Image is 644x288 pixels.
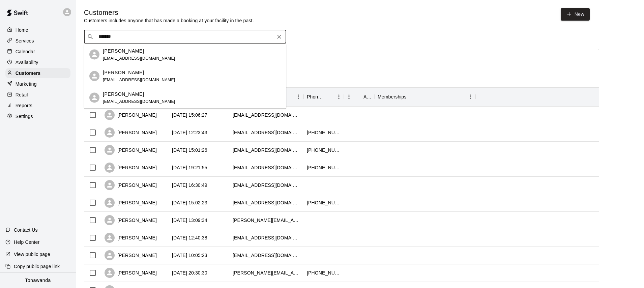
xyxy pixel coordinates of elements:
a: Settings [5,111,70,121]
div: Memberships [374,87,475,106]
p: Contact Us [14,227,38,233]
a: New [561,8,590,21]
div: [PERSON_NAME] [105,180,157,190]
a: Customers [5,68,70,78]
div: angelokilmer@gmail.com [233,129,300,136]
div: pjw5159@aol.com [233,147,300,153]
span: [EMAIL_ADDRESS][DOMAIN_NAME] [103,99,175,104]
button: Menu [465,92,475,102]
p: Copy public page link [14,263,60,270]
div: jrembold@gmail.com [233,182,300,189]
p: Help Center [14,239,39,246]
p: [PERSON_NAME] [103,90,144,97]
p: Reports [16,102,32,109]
p: Marketing [16,81,37,87]
div: 2025-08-09 15:01:26 [172,147,207,153]
div: +12173050099 [307,164,341,171]
div: +17166222952 [307,147,341,153]
p: Home [16,27,28,33]
p: [PERSON_NAME] [103,47,144,54]
div: 2025-07-21 20:30:30 [172,269,207,276]
button: Menu [334,92,344,102]
p: Retail [16,91,28,98]
p: Customers includes anyone that has made a booking at your facility in the past. [84,17,254,24]
div: Age [344,87,374,106]
p: [PERSON_NAME] [103,69,144,76]
div: holly.cellino@gmail.com [233,217,300,224]
p: Settings [16,113,33,120]
div: 2025-07-29 16:30:49 [172,182,207,189]
button: Sort [354,92,363,102]
div: Search customers by name or email [84,30,286,44]
div: Phone Number [307,87,324,106]
p: View public page [14,251,50,258]
a: Calendar [5,47,70,57]
p: Calendar [16,48,35,55]
div: kate8jr@yahoo.com [233,199,300,206]
div: 2025-08-14 15:06:27 [172,112,207,118]
a: Home [5,25,70,35]
p: Services [16,37,34,44]
span: [EMAIL_ADDRESS][DOMAIN_NAME] [103,77,175,82]
div: [PERSON_NAME] [105,250,157,260]
div: [PERSON_NAME] [105,268,157,278]
div: +17163533303 [307,199,341,206]
div: [PERSON_NAME] [105,127,157,138]
h5: Customers [84,8,254,17]
div: Michael Rickert [89,71,99,81]
p: Customers [16,70,40,77]
div: [PERSON_NAME] [105,163,157,173]
span: [EMAIL_ADDRESS][DOMAIN_NAME] [103,56,175,60]
div: [PERSON_NAME] [105,233,157,243]
div: Memberships [378,87,407,106]
div: Email [229,87,303,106]
button: Sort [324,92,334,102]
div: 2025-07-22 13:09:34 [172,217,207,224]
div: [PERSON_NAME] [105,198,157,208]
a: Reports [5,100,70,111]
div: [PERSON_NAME] [105,215,157,225]
div: 2025-08-14 12:23:43 [172,129,207,136]
div: eafanyoung@gmail.com [233,164,300,171]
div: 2025-08-02 19:21:55 [172,164,207,171]
div: Age [363,87,371,106]
div: 2025-07-22 15:02:23 [172,199,207,206]
div: rmorreal@yahoo.com [233,252,300,259]
div: Matthew Rickert [89,93,99,103]
a: Availability [5,57,70,67]
div: Matthew Rickert [89,50,99,60]
a: Services [5,36,70,46]
div: [PERSON_NAME] [105,145,157,155]
div: 2025-07-22 10:05:23 [172,252,207,259]
button: Menu [293,92,303,102]
div: +15856458435 [307,269,341,276]
a: Marketing [5,79,70,89]
button: Menu [344,92,354,102]
div: Phone Number [303,87,344,106]
p: Availability [16,59,38,66]
div: 2025-07-22 12:40:38 [172,234,207,241]
div: +17275346319 [307,129,341,136]
p: Tonawanda [25,277,51,284]
div: paulyt813@gmail.com [233,234,300,241]
div: [PERSON_NAME] [105,110,157,120]
div: rae.estobar28@gmail.com [233,112,300,118]
button: Clear [274,32,284,41]
a: Retail [5,90,70,100]
div: derrek.galloway@gmail.com [233,269,300,276]
button: Sort [407,92,416,102]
